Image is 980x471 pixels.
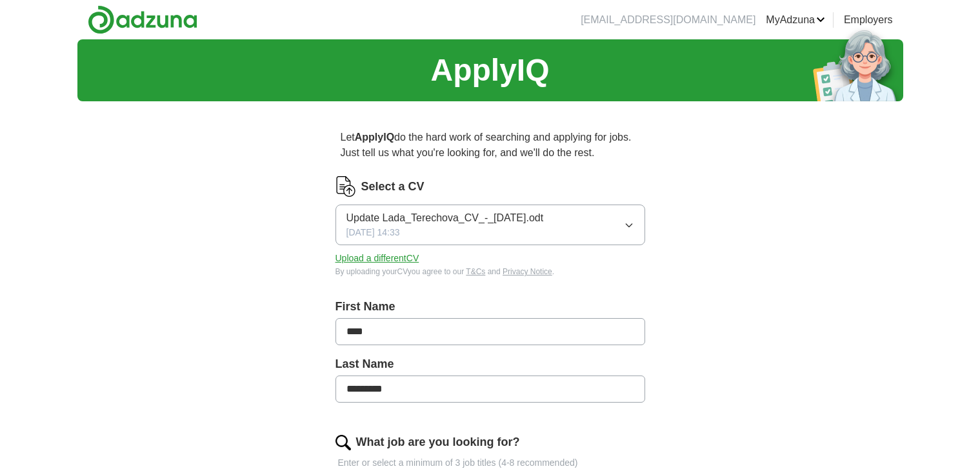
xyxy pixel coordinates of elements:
p: Enter or select a minimum of 3 job titles (4-8 recommended) [335,456,645,470]
strong: ApplyIQ [355,132,394,143]
li: [EMAIL_ADDRESS][DOMAIN_NAME] [581,12,755,28]
button: Upload a differentCV [335,252,419,265]
img: CV Icon [335,176,356,197]
button: Update Lada_Terechova_CV_-_[DATE].odt[DATE] 14:33 [335,205,645,245]
label: Last Name [335,356,645,373]
a: MyAdzuna [766,12,825,28]
label: First Name [335,298,645,316]
a: Employers [844,12,893,28]
span: [DATE] 14:33 [346,226,400,239]
p: Let do the hard work of searching and applying for jobs. Just tell us what you're looking for, an... [335,125,645,166]
div: By uploading your CV you agree to our and . [335,266,645,277]
label: What job are you looking for? [356,434,520,451]
img: Adzuna logo [88,5,197,34]
a: T&Cs [466,267,485,276]
span: Update Lada_Terechova_CV_-_[DATE].odt [346,210,544,226]
a: Privacy Notice [503,267,552,276]
label: Select a CV [361,178,425,195]
img: search.png [335,435,351,450]
h1: ApplyIQ [430,47,549,94]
